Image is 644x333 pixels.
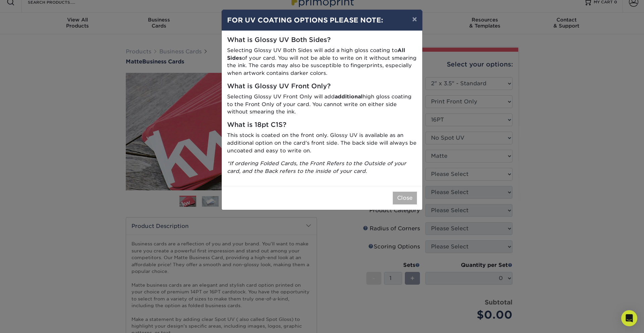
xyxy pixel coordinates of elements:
h5: What is 18pt C1S? [227,121,417,129]
h5: What is Glossy UV Both Sides? [227,36,417,44]
h4: FOR UV COATING OPTIONS PLEASE NOTE: [227,15,417,25]
p: Selecting Glossy UV Both Sides will add a high gloss coating to of your card. You will not be abl... [227,47,417,77]
i: *If ordering Folded Cards, the Front Refers to the Outside of your card, and the Back refers to t... [227,160,406,174]
div: Open Intercom Messenger [621,310,637,326]
button: Close [393,192,417,204]
h5: What is Glossy UV Front Only? [227,83,417,90]
p: This stock is coated on the front only. Glossy UV is available as an additional option on the car... [227,132,417,154]
strong: All Sides [227,47,405,61]
strong: additional [335,93,363,100]
button: × [407,10,422,29]
p: Selecting Glossy UV Front Only will add high gloss coating to the Front Only of your card. You ca... [227,93,417,116]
